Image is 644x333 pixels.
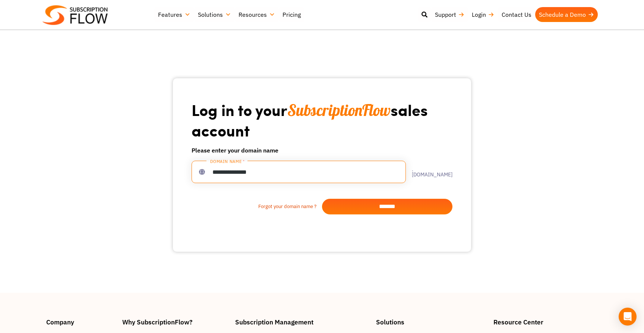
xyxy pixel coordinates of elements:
[535,7,598,22] a: Schedule a Demo
[194,7,235,22] a: Solutions
[619,308,637,326] div: Open Intercom Messenger
[192,146,452,155] h6: Please enter your domain name
[493,319,598,325] h4: Resource Center
[235,319,369,325] h4: Subscription Management
[498,7,535,22] a: Contact Us
[42,5,108,25] img: Subscriptionflow
[154,7,194,22] a: Features
[287,100,391,120] span: SubscriptionFlow
[192,203,322,210] a: Forgot your domain name ?
[279,7,304,22] a: Pricing
[376,319,486,325] h4: Solutions
[406,167,452,177] label: .[DOMAIN_NAME]
[122,319,228,325] h4: Why SubscriptionFlow?
[235,7,279,22] a: Resources
[431,7,468,22] a: Support
[192,100,452,140] h1: Log in to your sales account
[46,319,115,325] h4: Company
[468,7,498,22] a: Login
